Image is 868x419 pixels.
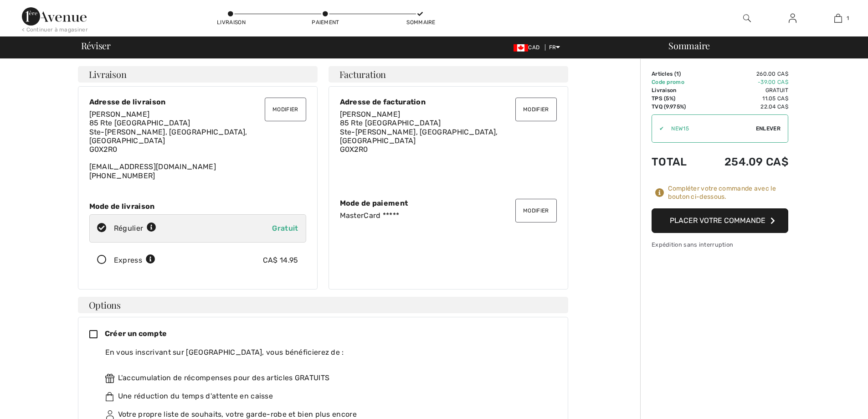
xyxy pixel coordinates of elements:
[89,110,306,180] div: [EMAIL_ADDRESS][DOMAIN_NAME] [PHONE_NUMBER]
[22,26,88,34] div: < Continuer à magasiner
[743,13,751,24] img: recherche
[272,224,298,233] span: Gratuit
[549,44,560,51] span: FR
[652,240,788,249] div: Expédition sans interruption
[89,202,306,211] div: Mode de livraison
[700,146,788,177] td: 254.09 CA$
[105,347,550,358] div: En vous inscrivant sur [GEOGRAPHIC_DATA], vous bénéficierez de :
[515,199,556,222] button: Modifier
[114,255,155,266] div: Express
[263,255,298,266] div: CA$ 14.95
[652,208,788,233] button: Placer votre commande
[89,110,150,119] span: [PERSON_NAME]
[652,146,700,177] td: Total
[657,41,863,50] div: Sommaire
[105,372,550,383] div: L'accumulation de récompenses pour des articles GRATUITS
[340,98,557,106] div: Adresse de facturation
[89,98,306,106] div: Adresse de livraison
[265,98,306,121] button: Modifier
[816,13,860,24] a: 1
[339,70,386,79] span: Facturation
[652,94,700,103] td: TPS (5%)
[652,103,700,111] td: TVQ (9.975%)
[652,70,700,78] td: Articles ( )
[81,41,111,50] span: Réviser
[847,14,849,22] span: 1
[515,98,556,121] button: Modifier
[105,329,167,338] span: Créer un compte
[676,71,679,77] span: 1
[89,119,247,154] span: 85 Rte [GEOGRAPHIC_DATA] Ste-[PERSON_NAME], [GEOGRAPHIC_DATA], [GEOGRAPHIC_DATA] G0X2R0
[668,185,788,201] div: Compléter votre commande avec le bouton ci-dessous.
[406,18,434,26] div: Sommaire
[78,297,568,313] h4: Options
[700,86,788,94] td: Gratuit
[700,94,788,103] td: 11.05 CA$
[89,70,127,79] span: Livraison
[789,13,796,24] img: Mes infos
[312,18,339,26] div: Paiement
[664,115,756,142] input: Code promo
[514,44,528,52] img: Canadian Dollar
[652,78,700,86] td: Code promo
[700,70,788,78] td: 260.00 CA$
[105,374,114,383] img: rewards.svg
[700,103,788,111] td: 22.04 CA$
[652,86,700,94] td: Livraison
[340,199,557,207] div: Mode de paiement
[340,119,498,154] span: 85 Rte [GEOGRAPHIC_DATA] Ste-[PERSON_NAME], [GEOGRAPHIC_DATA], [GEOGRAPHIC_DATA] G0X2R0
[22,7,87,26] img: 1ère Avenue
[652,124,664,133] div: ✔
[114,223,157,234] div: Régulier
[340,110,401,119] span: [PERSON_NAME]
[756,124,781,133] span: Enlever
[834,13,842,24] img: Mon panier
[781,13,804,24] a: Se connecter
[514,44,543,51] span: CAD
[217,18,244,26] div: Livraison
[700,78,788,86] td: -39.00 CA$
[105,392,114,401] img: faster.svg
[105,391,550,402] div: Une réduction du temps d'attente en caisse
